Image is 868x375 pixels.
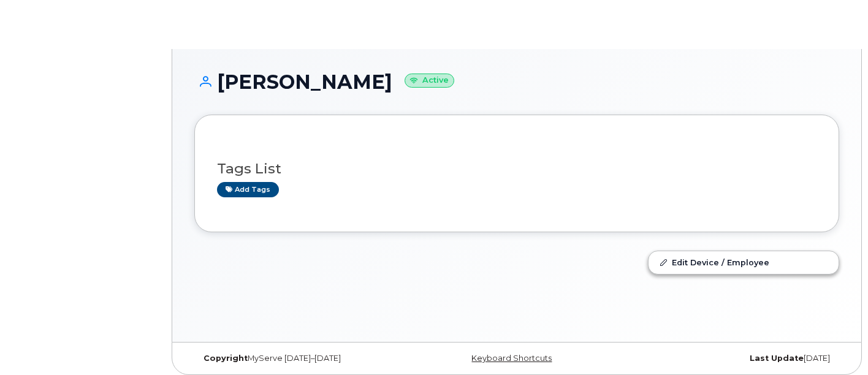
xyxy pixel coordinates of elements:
div: [DATE] [624,354,839,363]
strong: Copyright [204,354,248,363]
h1: [PERSON_NAME] [194,71,839,93]
div: MyServe [DATE]–[DATE] [194,354,409,363]
a: Edit Device / Employee [649,251,839,273]
small: Active [405,74,454,88]
h3: Tags List [217,161,817,176]
a: Keyboard Shortcuts [471,354,552,363]
a: Add tags [217,182,279,197]
strong: Last Update [750,354,804,363]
